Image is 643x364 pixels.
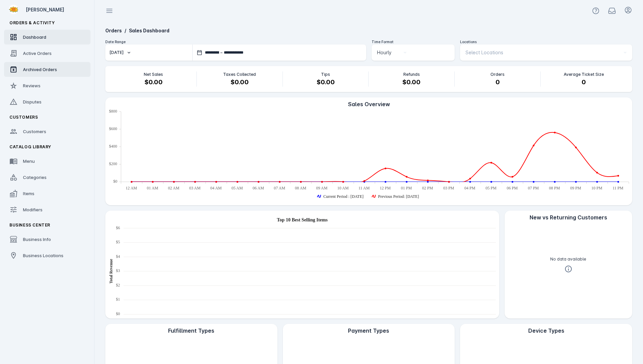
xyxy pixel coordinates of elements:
[596,181,597,182] ellipse: Fri Aug 29 2025 22:00:00 GMT-0500 (Central Daylight Time): 0, Current Period : Aug 29
[460,39,632,44] div: Locations
[554,132,555,133] ellipse: Fri Aug 29 2025 20:00:00 GMT-0500 (Central Daylight Time): 561.2, Previous Period: Aug 22
[9,222,50,227] span: Business Center
[4,46,90,61] a: Active Orders
[116,268,120,273] text: $3
[575,181,577,182] ellipse: Fri Aug 29 2025 21:00:00 GMT-0500 (Central Daylight Time): 0, Current Period : Aug 29
[4,30,90,44] a: Dashboard
[105,28,122,33] a: Orders
[131,181,132,182] ellipse: Fri Aug 29 2025 00:00:00 GMT-0500 (Central Daylight Time): 0, Previous Period: Aug 22
[406,181,407,182] ellipse: Fri Aug 29 2025 13:00:00 GMT-0500 (Central Daylight Time): 0, Current Period : Aug 29
[528,186,539,190] text: 07 PM
[23,83,41,88] span: Reviews
[343,181,344,182] ellipse: Fri Aug 29 2025 10:00:00 GMT-0500 (Central Daylight Time): 0, Previous Period: Aug 22
[385,168,386,169] ellipse: Fri Aug 29 2025 12:00:00 GMT-0500 (Central Daylight Time): 152.44, Previous Period: Aug 22
[317,194,364,199] g: Current Period : Aug 29 series is showing, press enter to hide the Current Period : Aug 29 series
[4,124,90,139] a: Customers
[403,71,420,78] p: Refunds
[486,186,497,190] text: 05 PM
[4,248,90,263] a: Business Locations
[4,186,90,201] a: Items
[378,194,419,199] text: Previous Period: [DATE]
[507,186,518,190] text: 06 PM
[491,162,492,163] ellipse: Fri Aug 29 2025 17:00:00 GMT-0500 (Central Daylight Time): 217.84, Previous Period: Aug 22
[23,207,43,212] span: Modifiers
[105,39,366,44] div: Date Range
[4,232,90,247] a: Business Info
[189,186,200,190] text: 03 AM
[105,44,192,61] button: [DATE]
[323,194,364,199] text: Current Period : [DATE]
[9,144,51,149] span: Catalog Library
[402,78,421,87] h4: $0.00
[4,154,90,169] a: Menu
[258,181,259,182] ellipse: Fri Aug 29 2025 06:00:00 GMT-0500 (Central Daylight Time): 0, Previous Period: Aug 22
[470,181,471,182] ellipse: Fri Aug 29 2025 16:00:00 GMT-0500 (Central Daylight Time): 0, Current Period : Aug 29
[216,181,217,182] ellipse: Fri Aug 29 2025 04:00:00 GMT-0500 (Central Daylight Time): 0, Previous Period: Aug 22
[23,158,35,164] span: Menu
[23,175,47,180] span: Categories
[550,256,586,262] span: No data available
[364,181,365,182] ellipse: Fri Aug 29 2025 11:00:00 GMT-0500 (Central Daylight Time): 0, Current Period : Aug 29
[337,186,349,190] text: 10 AM
[4,170,90,185] a: Categories
[144,71,163,78] p: Net Sales
[109,126,117,131] text: $600
[23,34,46,40] span: Dashboard
[491,181,492,182] ellipse: Fri Aug 29 2025 17:00:00 GMT-0500 (Central Daylight Time): 0, Current Period : Aug 29
[277,217,328,222] text: Top 10 Best Selling Items
[109,144,117,149] text: $400
[274,186,285,190] text: 07 AM
[109,259,113,283] text: Total Revenue
[116,297,120,302] text: $1
[372,39,455,44] div: Time Format
[295,186,306,190] text: 08 AM
[321,71,330,78] p: Tips
[4,202,90,217] a: Modifiers
[554,181,555,182] ellipse: Fri Aug 29 2025 20:00:00 GMT-0500 (Central Daylight Time): 0, Current Period : Aug 29
[223,71,256,78] p: Taxes Collected
[129,28,169,33] a: Sales Dashboard
[23,99,42,104] span: Disputes
[582,78,586,87] h4: 0
[512,181,513,182] ellipse: Fri Aug 29 2025 18:00:00 GMT-0500 (Central Daylight Time): 0, Current Period : Aug 29
[564,71,604,78] p: Average Ticket Size
[570,186,581,190] text: 09 PM
[618,175,619,176] ellipse: Fri Aug 29 2025 23:00:00 GMT-0500 (Central Daylight Time): 68.75, Previous Period: Aug 22
[385,181,386,182] ellipse: Fri Aug 29 2025 12:00:00 GMT-0500 (Central Daylight Time): 0, Current Period : Aug 29
[427,181,428,182] ellipse: Fri Aug 29 2025 14:00:00 GMT-0500 (Central Daylight Time): 0, Current Period : Aug 29
[23,67,57,72] span: Archived Orders
[364,181,365,182] ellipse: Fri Aug 29 2025 11:00:00 GMT-0500 (Central Daylight Time): 9.5, Previous Period: Aug 22
[23,191,34,196] span: Items
[533,181,534,182] ellipse: Fri Aug 29 2025 19:00:00 GMT-0500 (Central Daylight Time): 0, Current Period : Aug 29
[618,181,619,182] ellipse: Fri Aug 29 2025 23:00:00 GMT-0500 (Central Daylight Time): 0, Current Period : Aug 29
[449,181,450,182] ellipse: Fri Aug 29 2025 15:00:00 GMT-0500 (Central Daylight Time): 0, Previous Period: Aug 22
[23,237,51,242] span: Business Info
[237,181,238,182] ellipse: Fri Aug 29 2025 05:00:00 GMT-0500 (Central Daylight Time): 0, Previous Period: Aug 22
[194,181,195,182] ellipse: Fri Aug 29 2025 03:00:00 GMT-0500 (Central Daylight Time): 0, Previous Period: Aug 22
[470,178,471,179] ellipse: Fri Aug 29 2025 16:00:00 GMT-0500 (Central Daylight Time): 36.36, Previous Period: Aug 22
[4,62,90,77] a: Archived Orders
[125,28,126,33] span: /
[116,283,120,287] text: $2
[116,254,120,259] text: $4
[116,225,120,230] text: $6
[109,109,117,114] text: $800
[596,172,597,173] ellipse: Fri Aug 29 2025 22:00:00 GMT-0500 (Central Daylight Time): 104.48, Previous Period: Aug 22
[23,129,46,134] span: Customers
[9,20,55,25] span: Orders & Activity
[9,115,38,120] span: Customers
[23,253,63,258] span: Business Locations
[220,50,222,56] span: –
[279,181,280,182] ellipse: Fri Aug 29 2025 07:00:00 GMT-0500 (Central Daylight Time): 0, Previous Period: Aug 22
[210,186,222,190] text: 04 AM
[490,71,505,78] p: Orders
[109,50,124,56] div: [DATE]
[144,78,163,87] h4: $0.00
[358,186,370,190] text: 11 AM
[422,186,433,190] text: 02 PM
[105,213,499,321] ejs-chart: Top 10 Best Selling Items. Syncfusion interactive chart.
[533,145,534,146] ellipse: Fri Aug 29 2025 19:00:00 GMT-0500 (Central Daylight Time): 413.74, Previous Period: Aug 22
[465,49,503,57] span: Select Locations
[231,78,249,87] h4: $0.00
[377,49,392,57] span: Hourly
